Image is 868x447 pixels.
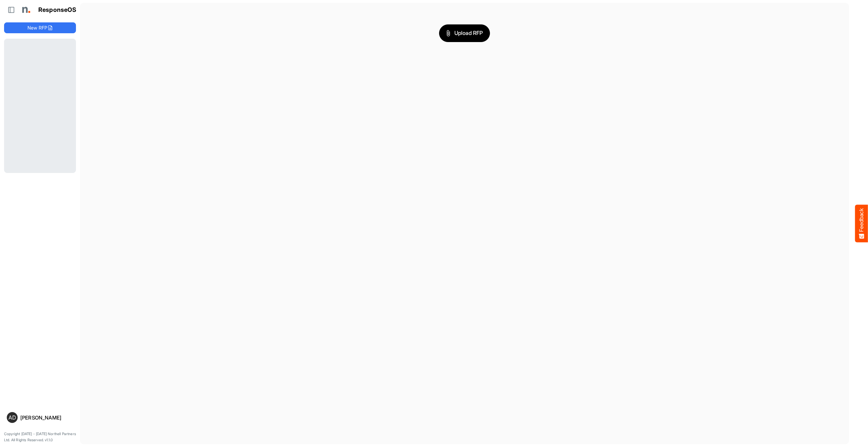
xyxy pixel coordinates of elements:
[4,431,76,443] p: Copyright [DATE] - [DATE] Northell Partners Ltd. All Rights Reserved. v1.1.0
[446,29,483,38] span: Upload RFP
[20,415,73,420] div: [PERSON_NAME]
[38,6,77,14] h1: ResponseOS
[19,3,32,17] img: Northell
[8,415,16,420] span: AD
[4,22,76,33] button: New RFP
[855,205,868,242] button: Feedback
[4,39,76,173] div: Loading...
[439,24,490,42] button: Upload RFP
